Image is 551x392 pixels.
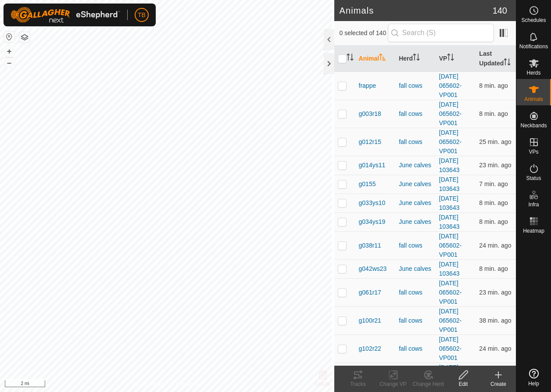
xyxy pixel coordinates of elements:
div: June calves [399,180,432,189]
span: Aug 20, 2025 at 9:32 AM [479,317,511,324]
a: [DATE] 103643 [439,157,460,173]
div: fall cows [399,109,432,119]
span: Aug 20, 2025 at 9:45 AM [479,138,511,145]
input: Search (S) [388,24,494,42]
a: Contact Us [175,381,201,388]
span: Heatmap [523,228,544,234]
div: fall cows [399,137,432,147]
a: [DATE] 103643 [439,176,460,192]
a: [DATE] 065602-VP001 [439,101,462,126]
span: Aug 20, 2025 at 9:47 AM [479,289,511,296]
span: g012r15 [359,137,381,147]
span: TB [138,11,146,20]
span: Aug 20, 2025 at 9:46 AM [479,242,511,249]
div: June calves [399,198,432,208]
div: fall cows [399,241,432,250]
span: Aug 20, 2025 at 9:47 AM [479,162,511,169]
button: – [4,58,14,68]
span: g003r18 [359,109,381,119]
span: Aug 20, 2025 at 10:02 AM [479,218,508,225]
span: 140 [493,4,507,17]
a: Help [516,365,551,390]
span: g038r11 [359,241,381,250]
a: [DATE] 065602-VP001 [439,233,462,258]
div: June calves [399,264,432,273]
span: Herds [526,70,540,76]
a: [DATE] 103643 [439,214,460,230]
div: fall cows [399,344,432,353]
div: June calves [399,161,432,170]
span: Infra [528,202,539,207]
p-sorticon: Activate to sort [347,55,354,62]
a: [DATE] 065602-VP001 [439,336,462,361]
th: Animal [355,46,396,72]
span: g0155 [359,180,376,189]
span: Aug 20, 2025 at 10:02 AM [479,82,508,89]
span: 0 selected of 140 [340,29,388,38]
img: Gallagher Logo [11,7,120,23]
span: g061r17 [359,288,381,297]
div: fall cows [399,316,432,325]
p-sorticon: Activate to sort [504,60,511,67]
a: [DATE] 065602-VP001 [439,280,462,305]
span: g034ys19 [359,217,386,227]
div: Edit [446,380,481,388]
span: Neckbands [520,123,547,128]
span: frappe [359,81,376,90]
div: June calves [399,217,432,227]
p-sorticon: Activate to sort [447,55,454,62]
a: [DATE] 065602-VP001 [439,73,462,98]
div: fall cows [399,81,432,90]
span: Animals [524,97,543,102]
span: Aug 20, 2025 at 10:02 AM [479,265,508,272]
span: Status [526,176,541,181]
span: g102r22 [359,344,381,353]
h2: Animals [340,5,493,16]
a: [DATE] 103643 [439,261,460,277]
span: VPs [529,149,538,155]
span: Aug 20, 2025 at 10:02 AM [479,180,508,187]
span: Schedules [521,18,546,23]
a: [DATE] 103643 [439,195,460,211]
a: Privacy Policy [132,381,165,388]
th: VP [436,46,476,72]
a: [DATE] 065602-VP001 [439,364,462,389]
button: + [4,46,14,57]
span: Aug 20, 2025 at 9:46 AM [479,345,511,352]
span: Help [528,381,539,386]
span: g042ws23 [359,264,387,273]
button: Map Layers [19,32,30,43]
th: Herd [395,46,436,72]
div: Tracks [340,380,376,388]
span: g014ys11 [359,161,386,170]
div: Change Herd [411,380,446,388]
th: Last Updated [476,46,516,72]
span: Notifications [519,44,548,49]
button: Reset Map [4,32,14,42]
span: g100r21 [359,316,381,325]
a: [DATE] 065602-VP001 [439,129,462,155]
span: Aug 20, 2025 at 10:02 AM [479,199,508,206]
div: Create [481,380,516,388]
a: [DATE] 065602-VP001 [439,308,462,333]
span: Aug 20, 2025 at 10:01 AM [479,110,508,117]
p-sorticon: Activate to sort [413,55,420,62]
span: g033ys10 [359,198,386,208]
div: Change VP [376,380,411,388]
p-sorticon: Activate to sort [379,55,386,62]
div: fall cows [399,288,432,297]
